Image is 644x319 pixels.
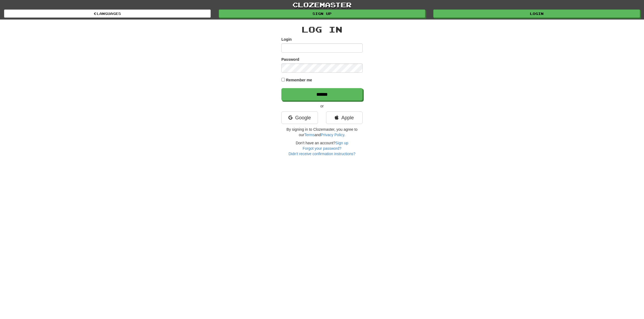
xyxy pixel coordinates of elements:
[281,25,363,34] h2: Log In
[303,146,341,151] a: Forgot your password?
[326,111,363,124] a: Apple
[304,133,314,137] a: Terms
[219,9,425,18] a: Sign up
[288,152,355,156] a: Didn't receive confirmation instructions?
[433,9,640,18] a: Login
[281,127,363,138] p: By signing in to Clozemaster, you agree to our and .
[281,111,318,124] a: Google
[281,57,299,62] label: Password
[286,77,312,83] label: Remember me
[281,140,363,157] div: Don't have an account?
[336,141,348,145] a: Sign up
[281,37,292,42] label: Login
[281,103,363,109] p: or
[4,9,211,18] a: Languages
[321,133,344,137] a: Privacy Policy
